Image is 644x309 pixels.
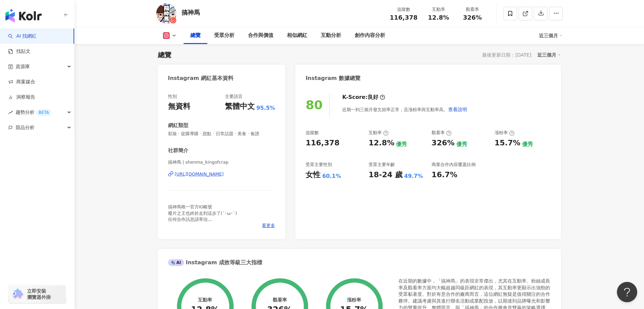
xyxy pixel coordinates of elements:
span: 12.8% [428,14,449,21]
div: 326% [432,138,455,148]
span: 查看說明 [448,107,467,112]
div: 創作內容分析 [355,32,385,40]
img: logo [5,9,42,22]
div: 受眾主要年齡 [369,162,395,168]
iframe: Help Scout Beacon - Open [617,282,637,302]
div: 良好 [368,94,378,101]
div: AI [168,259,184,266]
a: searchAI 找網紅 [8,33,37,40]
a: 商案媒合 [8,79,35,85]
div: 80 [306,98,323,112]
div: 近三個月 [539,30,563,41]
div: 女性 [306,170,320,180]
button: 查看說明 [448,103,468,116]
span: 搞神馬 | shenma_kingofcrap [168,159,275,165]
div: 追蹤數 [306,130,319,136]
div: 60.1% [322,172,341,180]
div: 觀看率 [273,297,287,303]
div: 優秀 [522,141,533,148]
div: 性別 [168,94,177,100]
div: 搞神馬 [182,8,200,17]
span: 116,378 [390,14,418,21]
span: 趨勢分析 [16,105,51,120]
div: 12.8% [369,138,394,148]
img: KOL Avatar [156,3,176,24]
img: chrome extension [11,289,24,300]
div: Instagram 數據總覽 [306,75,360,82]
span: 看更多 [262,223,275,229]
div: 繁體中文 [225,101,255,112]
div: 互動率 [426,6,452,13]
div: 漲粉率 [495,130,515,136]
span: 彩妝 · 促購導購 · 甜點 · 日常話題 · 美食 · 食譜 [168,131,275,137]
a: [URL][DOMAIN_NAME] [168,171,275,177]
span: 競品分析 [16,120,35,135]
span: 立即安裝 瀏覽器外掛 [27,288,51,300]
div: 18-24 歲 [369,170,402,180]
div: 優秀 [396,141,407,148]
a: 洞察報告 [8,94,35,101]
div: 追蹤數 [390,6,418,13]
div: 近期一到三個月發文頻率正常，且漲粉率與互動率高。 [342,103,468,116]
div: 觀看率 [460,6,485,13]
div: [URL][DOMAIN_NAME] [175,171,224,177]
div: 互動率 [369,130,389,136]
div: Instagram 成效等級三大指標 [168,259,262,266]
div: 總覽 [158,50,171,60]
div: K-Score : [342,94,385,101]
div: 無資料 [168,101,190,112]
div: 合作與價值 [248,32,273,40]
div: 16.7% [432,170,457,180]
div: 總覽 [190,32,201,40]
a: 找貼文 [8,48,30,55]
div: 優秀 [456,141,467,148]
div: 主要語言 [225,94,243,100]
div: 相似網紅 [287,32,307,40]
div: 116,378 [306,138,339,148]
a: chrome extension立即安裝 瀏覽器外掛 [9,285,66,303]
span: 搞神馬唯一官方IG帳號 廢片之王也終於走到這步了(´･ω･`) 任何合作訊息請寄信 ᴋsᴍʏᴛsᴛᴜᴅɪᴏ@ᴄᴀᴘsᴜʟᴇɪɴᴄ.ᴄᴄ YouTube🔎搞神馬 [168,204,237,234]
span: 326% [463,14,482,21]
div: 受眾分析 [214,32,234,40]
div: 觀看率 [432,130,452,136]
div: 受眾主要性別 [306,162,332,168]
div: 15.7% [495,138,520,148]
div: 互動率 [198,297,212,303]
div: 互動分析 [321,32,341,40]
div: 漲粉率 [347,297,361,303]
div: 最後更新日期：[DATE] [482,52,531,58]
div: 網紅類型 [168,122,188,129]
span: 95.5% [256,104,275,112]
span: rise [8,110,13,115]
div: 近三個月 [537,50,561,59]
div: 商業合作內容覆蓋比例 [432,162,476,168]
div: 49.7% [404,172,423,180]
div: BETA [36,109,51,116]
div: 社群簡介 [168,147,188,154]
div: Instagram 網紅基本資料 [168,75,234,82]
span: 資源庫 [16,59,30,74]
